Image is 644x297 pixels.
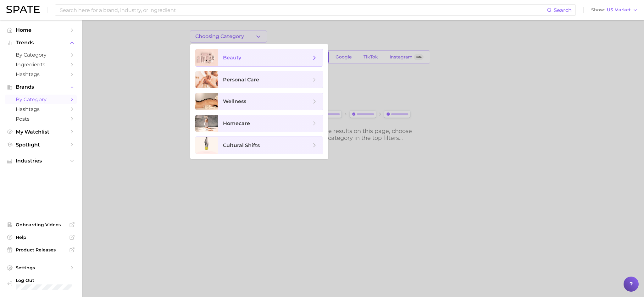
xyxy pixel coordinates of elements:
span: personal care [223,77,259,83]
input: Search here for a brand, industry, or ingredient [59,5,547,15]
span: Industries [16,158,66,164]
span: Brands [16,84,66,90]
a: My Watchlist [5,127,77,137]
button: ShowUS Market [590,6,639,14]
span: Hashtags [16,106,66,112]
span: Product Releases [16,247,66,253]
a: Hashtags [5,69,77,79]
span: Settings [16,265,66,271]
span: Search [554,7,572,13]
button: Brands [5,82,77,92]
a: Posts [5,114,77,124]
a: Help [5,233,77,242]
span: beauty [223,55,241,61]
a: Home [5,25,77,35]
a: Ingredients [5,60,77,69]
img: SPATE [6,6,40,13]
span: by Category [16,96,66,102]
span: Ingredients [16,62,66,68]
button: Trends [5,38,77,47]
a: Onboarding Videos [5,220,77,229]
span: Onboarding Videos [16,222,66,228]
span: Home [16,27,66,33]
span: US Market [607,8,631,12]
span: cultural shifts [223,142,260,148]
span: Help [16,234,66,240]
span: wellness [223,98,246,104]
button: Industries [5,156,77,166]
a: Product Releases [5,245,77,255]
span: Hashtags [16,71,66,77]
span: My Watchlist [16,129,66,135]
span: Show [591,8,605,12]
a: by Category [5,50,77,60]
span: homecare [223,120,250,126]
span: Log Out [16,278,72,283]
span: by Category [16,52,66,58]
span: Spotlight [16,142,66,148]
a: Settings [5,263,77,272]
span: Trends [16,40,66,46]
a: Spotlight [5,140,77,150]
span: Posts [16,116,66,122]
a: Hashtags [5,104,77,114]
ul: Choosing Category [190,44,328,159]
a: by Category [5,95,77,104]
a: Log out. Currently logged in with e-mail farnell.ar@pg.com. [5,276,77,292]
